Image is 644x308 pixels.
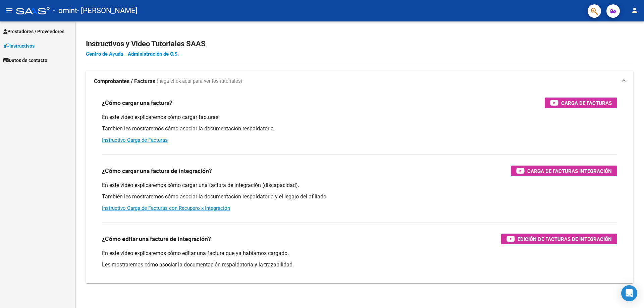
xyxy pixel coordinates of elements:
span: Edición de Facturas de integración [518,235,612,243]
h2: Instructivos y Video Tutoriales SAAS [86,38,633,50]
span: (haga click aquí para ver los tutoriales) [157,78,242,85]
span: Datos de contacto [3,57,47,64]
mat-expansion-panel-header: Comprobantes / Facturas (haga click aquí para ver los tutoriales) [86,71,633,92]
span: Carga de Facturas [561,99,612,107]
div: Open Intercom Messenger [621,285,637,301]
span: - omint [53,3,77,18]
mat-icon: menu [5,6,13,14]
span: Instructivos [3,42,35,50]
strong: Comprobantes / Facturas [94,78,155,85]
span: Prestadores / Proveedores [3,28,64,35]
div: Comprobantes / Facturas (haga click aquí para ver los tutoriales) [86,92,633,283]
a: Instructivo Carga de Facturas [102,137,168,143]
h3: ¿Cómo cargar una factura de integración? [102,166,212,176]
h3: ¿Cómo cargar una factura? [102,98,172,108]
p: También les mostraremos cómo asociar la documentación respaldatoria. [102,125,617,132]
button: Carga de Facturas Integración [511,166,617,176]
h3: ¿Cómo editar una factura de integración? [102,234,211,244]
a: Centro de Ayuda - Administración de O.S. [86,51,179,57]
p: También les mostraremos cómo asociar la documentación respaldatoria y el legajo del afiliado. [102,193,617,200]
a: Instructivo Carga de Facturas con Recupero x Integración [102,205,230,211]
p: Les mostraremos cómo asociar la documentación respaldatoria y la trazabilidad. [102,261,617,268]
button: Edición de Facturas de integración [501,234,617,244]
span: Carga de Facturas Integración [527,167,612,175]
span: - [PERSON_NAME] [77,3,138,18]
p: En este video explicaremos cómo editar una factura que ya habíamos cargado. [102,250,617,257]
mat-icon: person [631,6,639,14]
button: Carga de Facturas [545,98,617,108]
p: En este video explicaremos cómo cargar facturas. [102,114,617,121]
p: En este video explicaremos cómo cargar una factura de integración (discapacidad). [102,182,617,189]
